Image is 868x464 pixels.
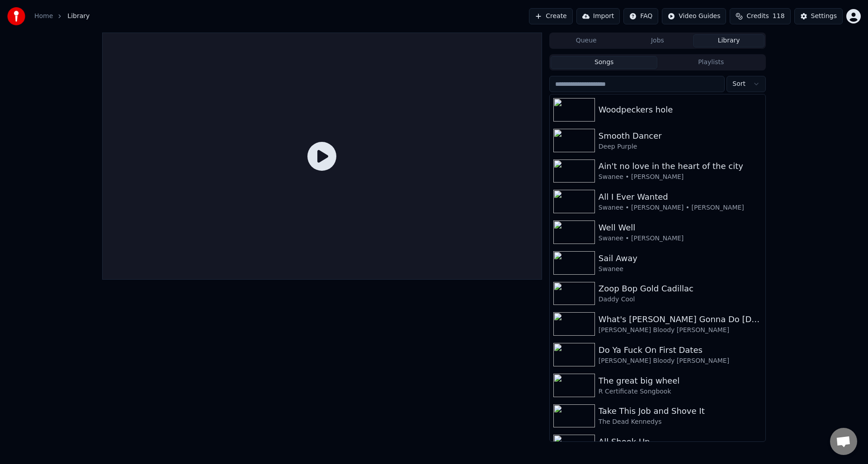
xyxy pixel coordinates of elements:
[599,417,762,427] div: The Dead Kennedys
[529,8,573,24] button: Create
[599,326,762,335] div: [PERSON_NAME] Bloody [PERSON_NAME]
[599,295,762,304] div: Daddy Cool
[34,12,90,21] nav: breadcrumb
[599,191,762,203] div: All I Ever Wanted
[551,34,622,47] button: Queue
[599,387,762,396] div: R Certificate Songbook
[599,313,762,326] div: What's [PERSON_NAME] Gonna Do [DATE]?
[599,344,762,356] div: Do Ya Fuck On First Dates
[599,221,762,234] div: Well Well
[599,142,762,151] div: Deep Purple
[599,130,762,142] div: Smooth Dancer
[657,56,764,69] button: Playlists
[732,80,745,89] span: Sort
[599,203,762,212] div: Swanee • [PERSON_NAME] • [PERSON_NAME]
[662,8,726,24] button: Video Guides
[693,34,764,47] button: Library
[599,436,762,448] div: All Shook Up
[67,12,90,21] span: Library
[622,34,693,47] button: Jobs
[746,12,769,21] span: Credits
[599,375,762,387] div: The great big wheel
[34,12,53,21] a: Home
[773,12,785,21] span: 118
[599,252,762,265] div: Sail Away
[551,56,658,69] button: Songs
[599,356,762,366] div: [PERSON_NAME] Bloody [PERSON_NAME]
[599,265,762,274] div: Swanee
[794,8,843,24] button: Settings
[576,8,620,24] button: Import
[599,282,762,295] div: Zoop Bop Gold Cadillac
[599,103,762,116] div: Woodpeckers hole
[811,12,837,21] div: Settings
[7,7,25,25] img: youka
[599,234,762,243] div: Swanee • [PERSON_NAME]
[599,405,762,417] div: Take This Job and Shove It
[730,8,790,24] button: Credits118
[830,428,857,455] div: Open chat
[599,160,762,173] div: Ain't no love in the heart of the city
[623,8,658,24] button: FAQ
[599,173,762,182] div: Swanee • [PERSON_NAME]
